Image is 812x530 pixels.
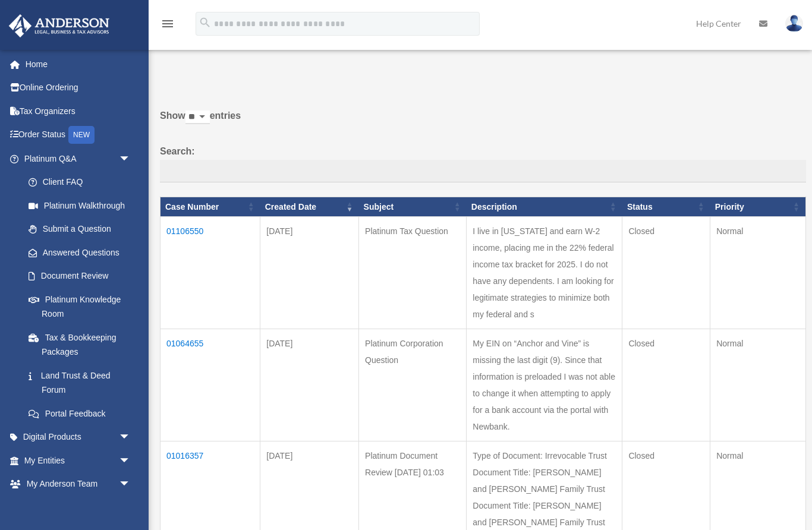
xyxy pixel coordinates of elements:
i: search [199,16,212,29]
a: Client FAQ [17,171,143,194]
a: Order StatusNEW [8,123,149,147]
a: menu [160,21,175,31]
td: Platinum Corporation Question [359,329,467,441]
td: I live in [US_STATE] and earn W-2 income, placing me in the 22% federal income tax bracket for 20... [467,217,622,329]
a: Platinum Walkthrough [17,194,143,217]
a: Land Trust & Deed Forum [17,364,143,402]
span: arrow_drop_down [119,147,143,171]
i: menu [160,17,175,31]
img: Anderson Advisors Platinum Portal [5,14,113,37]
a: My Entitiesarrow_drop_down [8,449,149,472]
a: Platinum Knowledge Room [17,288,143,326]
a: Document Review [17,264,143,288]
td: Closed [622,329,710,441]
a: Tax Organizers [8,99,149,123]
td: Platinum Tax Question [359,217,467,329]
span: arrow_drop_down [119,449,143,473]
th: Subject: activate to sort column ascending [359,197,467,217]
a: Portal Feedback [17,402,143,425]
th: Description: activate to sort column ascending [467,197,622,217]
th: Case Number: activate to sort column ascending [160,197,260,217]
img: User Pic [785,15,803,32]
span: arrow_drop_down [119,472,143,497]
span: arrow_drop_down [119,425,143,450]
td: 01106550 [160,217,260,329]
td: Closed [622,217,710,329]
select: Showentries [185,111,210,124]
td: [DATE] [260,217,359,329]
th: Created Date: activate to sort column ascending [260,197,359,217]
a: Tax & Bookkeeping Packages [17,326,143,364]
label: Search: [160,143,806,182]
div: NEW [68,126,95,144]
a: Digital Productsarrow_drop_down [8,425,149,449]
label: Show entries [160,108,806,136]
td: Normal [710,329,806,441]
td: Normal [710,217,806,329]
a: My Anderson Teamarrow_drop_down [8,472,149,496]
a: Platinum Q&Aarrow_drop_down [8,147,143,171]
td: [DATE] [260,329,359,441]
a: Submit a Question [17,217,143,241]
a: Answered Questions [17,241,137,264]
a: Home [8,52,149,76]
th: Priority: activate to sort column ascending [710,197,806,217]
th: Status: activate to sort column ascending [622,197,710,217]
td: 01064655 [160,329,260,441]
input: Search: [160,160,806,182]
td: My EIN on “Anchor and Vine” is missing the last digit (9). Since that information is preloaded I ... [467,329,622,441]
a: Online Ordering [8,76,149,100]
